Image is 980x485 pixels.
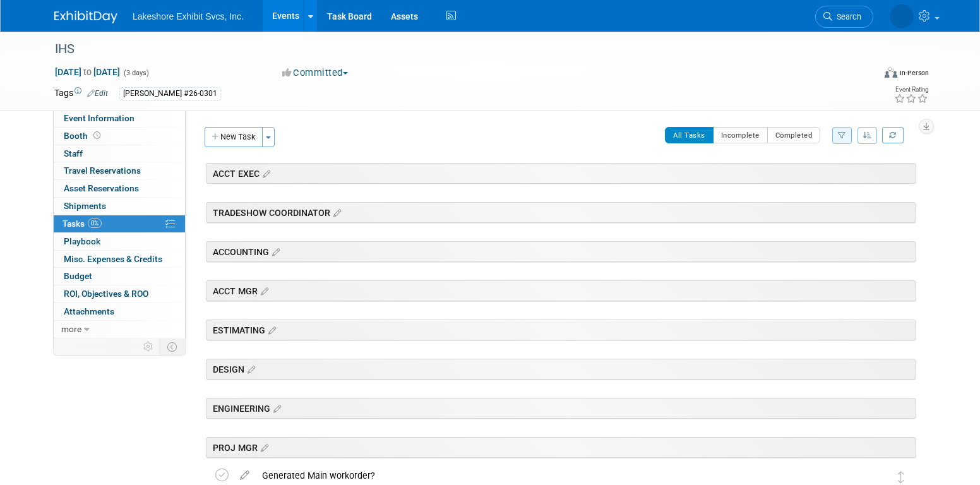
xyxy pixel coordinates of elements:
[206,398,916,419] div: ENGINEERING
[64,131,103,141] span: Booth
[206,359,916,380] div: DESIGN
[64,183,139,193] span: Asset Reservations
[894,87,928,93] div: Event Rating
[54,285,185,302] a: ROI, Objectives & ROO
[88,219,102,228] span: 0%
[713,127,768,143] button: Incomplete
[64,165,141,176] span: Travel Reservations
[815,6,873,28] a: Search
[81,67,93,77] span: to
[63,219,102,229] span: Tasks
[54,268,185,285] a: Budget
[64,306,114,316] span: Attachments
[54,87,108,101] td: Tags
[665,127,714,143] button: All Tasks
[87,89,108,98] a: Edit
[206,241,916,262] div: ACCOUNTING
[138,338,160,355] td: Personalize Event Tab Strip
[160,338,186,355] td: Toggle Event Tabs
[885,68,897,78] img: Format-Inperson.png
[91,131,103,140] span: Booth not reserved yet
[133,11,244,21] span: Lakeshore Exhibit Svcs, Inc.
[64,271,92,281] span: Budget
[206,280,916,301] div: ACCT MGR
[54,251,185,268] a: Misc. Expenses & Credits
[54,233,185,250] a: Playbook
[206,163,916,184] div: ACCT EXEC
[206,320,916,340] div: ESTIMATING
[64,236,100,246] span: Playbook
[64,148,83,159] span: Staff
[122,69,149,77] span: (3 days)
[258,284,268,297] a: Edit sections
[51,38,854,61] div: IHS
[206,437,916,458] div: PROJ MGR
[278,66,353,80] button: Committed
[265,323,276,336] a: Edit sections
[64,254,162,264] span: Misc. Expenses & Credits
[54,162,185,179] a: Travel Reservations
[61,324,81,334] span: more
[64,113,134,123] span: Event Information
[54,145,185,162] a: Staff
[890,4,914,28] img: MICHELLE MOYA
[260,167,270,179] a: Edit sections
[64,201,106,211] span: Shipments
[54,66,121,78] span: [DATE] [DATE]
[799,66,929,85] div: Event Format
[270,402,281,414] a: Edit sections
[54,11,117,23] img: ExhibitDay
[54,180,185,197] a: Asset Reservations
[244,362,255,375] a: Edit sections
[882,127,904,143] a: Refresh
[206,202,916,223] div: TRADESHOW COORDINATOR
[54,303,185,320] a: Attachments
[205,127,263,147] button: New Task
[54,128,185,145] a: Booth
[54,198,185,215] a: Shipments
[898,471,904,483] i: Move task
[269,245,280,258] a: Edit sections
[258,441,268,453] a: Edit sections
[899,68,929,78] div: In-Person
[54,215,185,232] a: Tasks0%
[54,110,185,127] a: Event Information
[54,321,185,338] a: more
[832,12,861,21] span: Search
[119,87,221,100] div: [PERSON_NAME] #26-0301
[767,127,821,143] button: Completed
[234,470,256,481] a: edit
[869,469,886,485] img: MICHELLE MOYA
[330,206,341,219] a: Edit sections
[64,289,148,299] span: ROI, Objectives & ROO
